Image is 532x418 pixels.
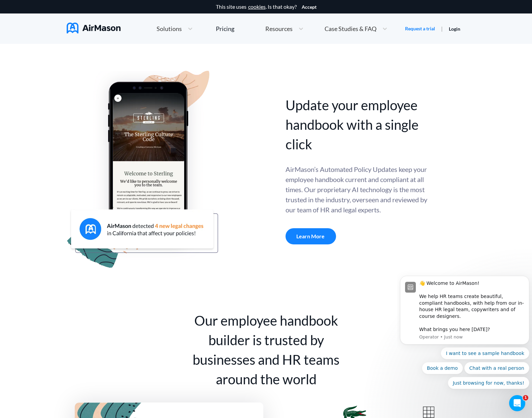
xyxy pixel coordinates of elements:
div: Update your employee handbook with a single click [286,95,429,154]
iframe: Intercom live chat [509,395,525,411]
iframe: Intercom notifications message [397,231,532,400]
span: Solutions [157,26,182,32]
img: AirMason Logo [67,23,121,33]
a: Request a trial [405,25,435,32]
a: Learn More [286,228,336,244]
div: AirMason’s Automated Policy Updates keep your employee handbook current and compliant at all time... [286,164,429,215]
div: Our employee handbook builder is trusted by businesses and HR teams around the world [182,311,350,389]
span: Resources [265,26,293,32]
img: handbook apu [67,71,218,268]
a: Pricing [216,23,234,35]
a: cookies [248,4,266,10]
span: 1 [523,395,528,400]
button: Accept cookies [302,4,317,10]
span: | [441,25,443,32]
a: Login [449,26,460,32]
span: Case Studies & FAQ [325,26,376,32]
div: Pricing [216,26,234,32]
